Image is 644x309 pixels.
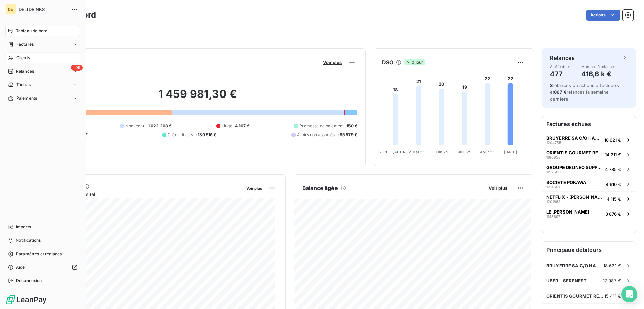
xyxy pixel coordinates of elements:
span: Voir plus [323,60,342,65]
span: Imports [16,224,31,230]
span: Avoirs non associés [297,132,335,138]
span: DELIDRINKS [19,7,67,12]
tspan: Mai 25 [412,150,425,154]
span: Tâches [16,82,31,88]
div: Open Intercom Messenger [621,286,637,302]
span: -85 579 € [338,132,357,138]
h6: DSO [382,58,393,66]
span: 4 610 € [606,182,621,187]
h6: Relances [550,54,575,62]
span: 1204755 [546,141,561,145]
h6: Balance âgée [302,184,338,192]
span: ORIENTIS GOURMET REFACTURATION [546,150,602,155]
span: 4 107 € [235,123,250,129]
span: Litige [222,123,232,129]
span: BRUYERRE SA C/O HANAGROUP [546,263,603,268]
h6: Factures échues [542,116,636,132]
h4: 416,6 k € [581,69,615,79]
span: 3 [550,83,553,88]
span: Factures [16,41,34,47]
span: relances ou actions effectuées et relancés la semaine dernière. [550,83,619,102]
span: 3 876 € [605,211,621,217]
tspan: Juin 25 [435,150,448,154]
button: NETFLIX - [PERSON_NAME]12016684 115 € [542,191,636,206]
span: Paiements [16,95,37,101]
span: NETFLIX - [PERSON_NAME] [546,194,604,200]
span: -130 516 € [196,132,217,138]
h6: Principaux débiteurs [542,242,636,258]
span: Montant à relancer [581,65,615,69]
span: 1 022 208 € [148,123,172,129]
span: 867 € [554,89,567,95]
button: GROUPE DELINEO SUPPLY CHAIN CHEZ GAUTIER11926804 785 € [542,162,636,177]
span: 15 411 € [604,293,621,299]
div: DE [5,4,16,15]
button: ORIENTIS GOURMET REFACTURATION118085314 211 € [542,147,636,162]
tspan: Juil. 25 [458,150,471,154]
span: Crédit divers [168,132,193,138]
span: Clients [16,55,30,61]
span: GROUPE DELINEO SUPPLY CHAIN CHEZ GAUTIER [546,165,602,170]
span: 4 785 € [605,167,621,172]
span: ORIENTIS GOURMET REFACTURATION [546,293,604,299]
tspan: [STREET_ADDRESS] [377,150,414,154]
h2: 1 459 981,30 € [38,87,357,108]
span: 18 621 € [603,263,621,268]
span: SOCIETE POKAWA [546,180,586,185]
span: 17 987 € [603,278,621,283]
h4: 477 [550,69,570,79]
span: Notifications [16,237,41,243]
span: UBER - SERENEST [546,278,587,283]
span: Voir plus [246,186,262,191]
button: SOCIETE POKAWA12146614 610 € [542,177,636,191]
button: Voir plus [487,185,509,191]
span: Paramètres et réglages [16,251,62,257]
span: Relances [16,68,34,74]
span: LE [PERSON_NAME] [546,209,589,215]
span: Non-échu [125,123,145,129]
span: 14 211 € [605,152,621,157]
span: 18 621 € [604,137,621,143]
span: Chiffre d'affaires mensuel [38,191,241,198]
span: 1214661 [546,185,560,189]
span: Voir plus [489,185,507,191]
span: 150 € [346,123,357,129]
span: 0 jour [404,59,425,65]
span: 4 115 € [607,196,621,202]
a: Aide [5,262,80,273]
span: +99 [71,65,83,71]
button: BRUYERRE SA C/O HANAGROUP120475518 621 € [542,132,636,147]
button: LE [PERSON_NAME]11456973 876 € [542,206,636,221]
span: Promesse de paiement [299,123,344,129]
tspan: Août 25 [480,150,495,154]
span: Aide [16,264,25,270]
span: 1201668 [546,200,561,204]
span: Déconnexion [16,278,42,284]
button: Actions [586,10,620,21]
span: BRUYERRE SA C/O HANAGROUP [546,135,602,141]
button: Voir plus [321,59,344,65]
span: 1145697 [546,215,560,219]
span: 1180853 [546,155,561,159]
tspan: [DATE] [504,150,517,154]
button: Voir plus [244,185,264,191]
span: 1192680 [546,170,561,174]
span: À effectuer [550,65,570,69]
span: Tableau de bord [16,28,47,34]
img: Logo LeanPay [5,294,47,305]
